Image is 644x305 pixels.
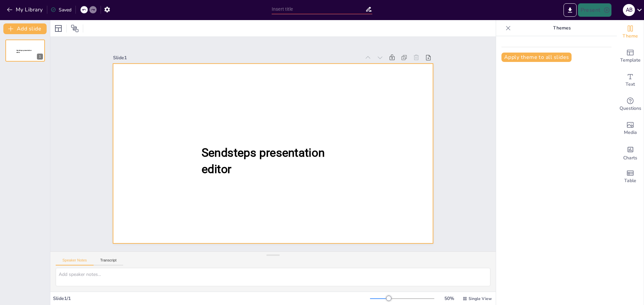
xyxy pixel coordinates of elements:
[53,295,370,302] div: Slide 1 / 1
[563,3,577,17] button: Export to PowerPoint
[623,3,635,17] button: A B
[617,141,644,165] div: Add charts and graphs
[617,68,644,92] div: Add text boxes
[94,258,123,265] button: Transcript
[626,81,635,88] span: Text
[514,20,610,36] p: Themes
[272,4,365,14] input: Insert title
[56,258,94,265] button: Speaker Notes
[113,55,361,61] div: Slide 1
[617,117,644,141] div: Add images, graphics, shapes or video
[617,165,644,189] div: Add a table
[617,92,644,117] div: Get real-time input from your audience
[620,105,641,112] span: Questions
[51,7,71,13] div: Saved
[201,146,324,176] span: Sendsteps presentation editor
[5,40,45,62] div: 1
[578,3,611,17] button: Present
[624,129,637,136] span: Media
[624,177,636,184] span: Table
[16,50,32,53] span: Sendsteps presentation editor
[623,154,637,162] span: Charts
[617,20,644,44] div: Change the overall theme
[620,57,641,64] span: Template
[623,32,638,40] span: Theme
[3,23,47,34] button: Add slide
[53,23,64,34] div: Layout
[469,296,492,301] span: Single View
[617,44,644,68] div: Add ready made slides
[441,295,457,302] div: 50 %
[501,53,572,62] button: Apply theme to all slides
[71,24,79,32] span: Position
[37,54,43,60] div: 1
[5,4,46,15] button: My Library
[623,4,635,16] div: A B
